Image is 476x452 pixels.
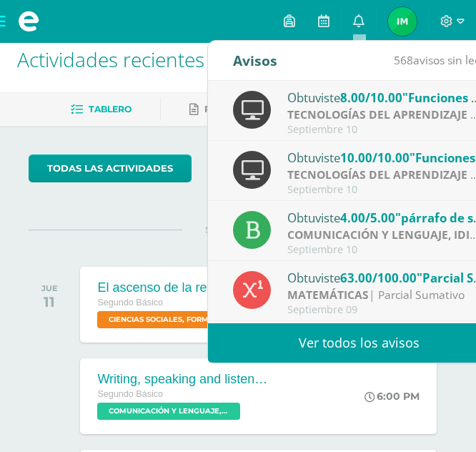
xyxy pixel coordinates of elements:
span: Tablero [89,104,132,114]
span: Segundo Básico [97,298,163,308]
span: 4.00/5.00 [340,210,395,226]
div: Avisos [233,41,277,80]
a: Pendientes de entrega [189,98,327,121]
div: JUE [41,283,58,293]
span: Pendientes de entrega [204,104,327,114]
span: 63.00/100.00 [340,270,417,286]
span: 10.00/10.00 [340,149,410,166]
div: 11 [41,293,58,310]
span: Segundo Básico [97,389,163,399]
span: 8.00/10.00 [340,89,402,106]
img: c5b116161cff6069b4db6ee4565c93ce.png [388,7,417,36]
span: SEPTIEMBRE [182,223,294,236]
a: todas las Actividades [29,154,192,182]
span: CIENCIAS SOCIALES, FORMACIÓN CIUDADANA E INTERCULTURALIDAD 'Sección B' [97,311,240,328]
div: Writing, speaking and listening. [97,372,269,387]
span: Actividades recientes y próximas [17,46,307,73]
span: COMUNICACIÓN Y LENGUAJE, IDIOMA EXTRANJERO 'Sección B' [97,403,240,420]
div: 6:00 PM [365,390,420,403]
div: El ascenso de la república romana [97,280,269,295]
span: 568 [394,52,413,68]
a: Tablero [71,98,132,121]
strong: MATEMÁTICAS [287,287,369,303]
